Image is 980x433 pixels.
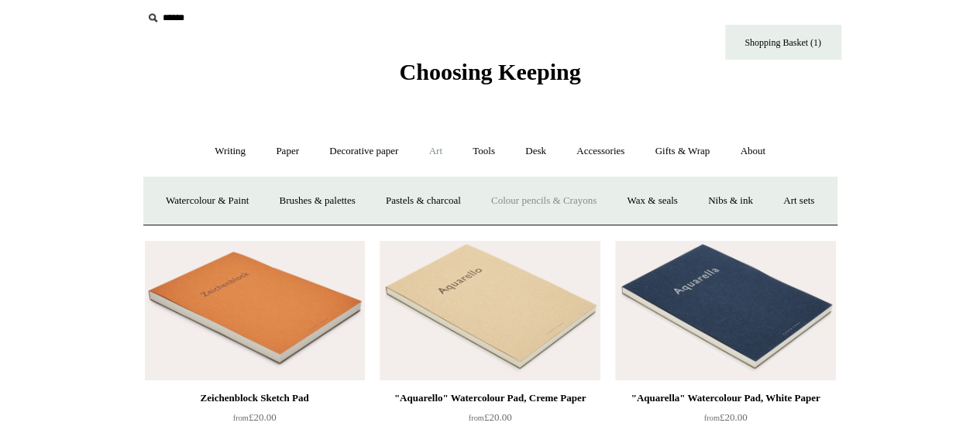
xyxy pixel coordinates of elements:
a: "Aquarella" Watercolour Pad, White Paper "Aquarella" Watercolour Pad, White Paper [615,241,835,380]
a: Colour pencils & Crayons [477,180,610,222]
a: Watercolour & Paint [152,180,263,222]
img: Zeichenblock Sketch Pad [145,241,365,380]
img: "Aquarello" Watercolour Pad, Creme Paper [380,241,600,380]
a: Choosing Keeping [399,71,580,82]
div: "Aquarello" Watercolour Pad, Creme Paper [383,389,596,407]
a: Zeichenblock Sketch Pad Zeichenblock Sketch Pad [145,241,365,380]
span: from [469,414,484,422]
a: "Aquarello" Watercolour Pad, Creme Paper "Aquarello" Watercolour Pad, Creme Paper [380,241,600,380]
span: £20.00 [233,411,277,423]
a: Art sets [769,180,828,222]
a: Tools [459,131,509,172]
span: from [704,414,720,422]
img: "Aquarella" Watercolour Pad, White Paper [615,241,835,380]
a: Decorative paper [315,131,412,172]
div: "Aquarella" Watercolour Pad, White Paper [619,389,831,407]
a: Brushes & palettes [265,180,369,222]
span: Choosing Keeping [399,59,580,84]
span: from [233,414,249,422]
a: About [726,131,779,172]
a: Desk [511,131,560,172]
a: Accessories [562,131,638,172]
a: Art [415,131,456,172]
span: £20.00 [704,411,748,423]
a: Wax & seals [613,180,691,222]
a: Pastels & charcoal [372,180,475,222]
a: Gifts & Wrap [641,131,724,172]
a: Nibs & ink [694,180,767,222]
a: Shopping Basket (1) [725,25,841,60]
a: Paper [262,131,313,172]
a: Writing [201,131,260,172]
span: £20.00 [469,411,512,423]
div: Zeichenblock Sketch Pad [149,389,361,407]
